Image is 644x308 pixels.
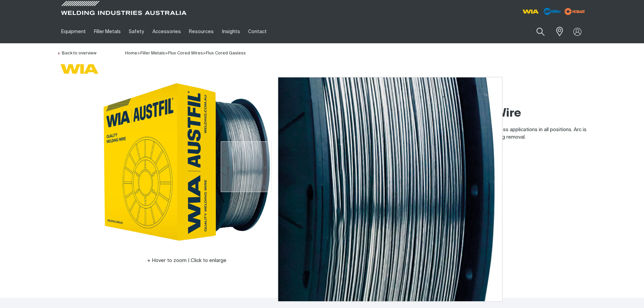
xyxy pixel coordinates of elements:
span: Home [125,51,137,55]
button: Search products [529,24,552,40]
a: Filler Metals [90,20,125,43]
a: Resources [185,20,218,43]
div: FCAW-S [328,145,587,152]
a: Back to overview of Flux Cored Gasless [57,51,96,55]
a: WHERE TO BUY [328,200,391,213]
nav: Main [57,20,455,43]
span: > [203,51,206,55]
a: Home [125,50,137,55]
span: > [165,51,168,55]
a: Accessories [148,20,185,43]
a: Equipment [57,20,90,43]
span: Select a variant [328,183,406,191]
a: Flux Cored Wires [168,51,203,55]
span: > [137,51,140,55]
img: Austfil T-11 [102,77,271,246]
p: The Austfil T-11 is a self-shielded flux cored MIG wire for single and multi pass applications in... [328,126,587,141]
a: Safety [125,20,148,43]
strong: Processes: [328,146,354,151]
h2: Self Shielded Flux Cored MIG Wire [328,106,587,121]
span: WHERE TO BUY [339,201,390,212]
button: Hover to zoom | Click to enlarge [143,257,231,265]
label: Variants [328,167,350,172]
h1: Austfil T-11 [328,81,587,103]
a: Insights [218,20,244,43]
a: Contact [244,20,271,43]
a: Flux Cored Gasless [206,51,246,55]
img: miller [563,6,587,17]
a: Filler Metals [140,51,165,55]
input: Product name or item number... [520,24,552,40]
